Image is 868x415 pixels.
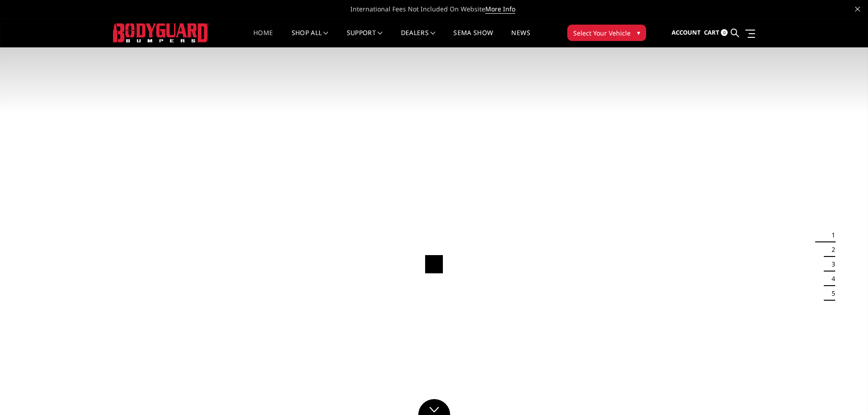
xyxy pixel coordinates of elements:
a: News [511,30,530,47]
span: Cart [704,28,719,36]
a: Account [672,20,701,45]
button: 5 of 5 [826,286,835,301]
a: Cart 0 [704,20,728,45]
a: shop all [292,30,329,47]
a: Click to Down [418,399,450,415]
a: Support [347,30,383,47]
button: 4 of 5 [826,272,835,286]
button: Select Your Vehicle [567,25,646,41]
a: More Info [485,5,515,14]
button: 2 of 5 [826,242,835,257]
a: Home [253,30,273,47]
img: BODYGUARD BUMPERS [113,23,209,42]
a: SEMA Show [453,30,493,47]
span: Account [672,28,701,36]
button: 3 of 5 [826,257,835,272]
button: 1 of 5 [826,228,835,242]
a: Dealers [401,30,436,47]
span: ▾ [637,28,640,37]
span: 0 [721,29,728,36]
span: Select Your Vehicle [573,28,631,38]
